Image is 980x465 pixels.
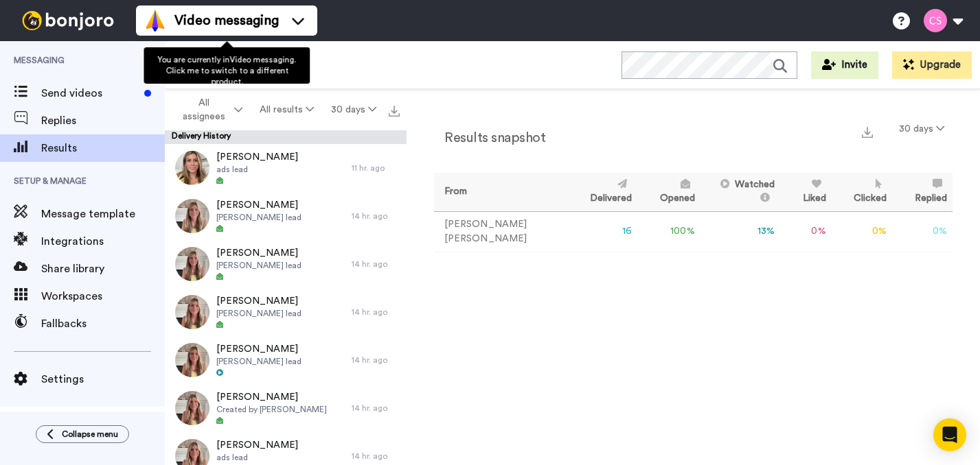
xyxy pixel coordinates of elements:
[216,342,301,356] span: [PERSON_NAME]
[216,260,301,271] span: [PERSON_NAME] lead
[434,211,567,252] td: [PERSON_NAME] [PERSON_NAME]
[36,425,129,443] button: Collapse menu
[216,438,298,452] span: [PERSON_NAME]
[216,150,298,164] span: [PERSON_NAME]
[41,288,165,305] span: Workspaces
[175,199,209,233] img: 71c7b059-a9a0-4e51-8341-2c10531f7968-thumb.jpg
[41,85,139,102] span: Send videos
[352,403,400,414] div: 14 hr. ago
[175,151,209,185] img: 2916de05-677d-47bd-aee6-f6eb73acd2af-thumb.jpg
[434,173,567,211] th: From
[175,343,209,377] img: e5b4353c-683e-4b14-98c4-b3658718c154-thumb.jpg
[811,51,878,79] button: Invite
[165,192,407,240] a: [PERSON_NAME][PERSON_NAME] lead14 hr. ago
[352,355,400,366] div: 14 hr. ago
[16,11,119,30] img: bj-logo-header-white.svg
[216,390,327,404] span: [PERSON_NAME]
[216,308,301,319] span: [PERSON_NAME] lead
[352,211,400,222] div: 14 hr. ago
[892,173,953,211] th: Replied
[637,173,700,211] th: Opened
[174,11,279,30] span: Video messaging
[322,97,385,122] button: 30 days
[352,163,400,174] div: 11 hr. ago
[41,261,165,277] span: Share library
[41,233,165,250] span: Integrations
[216,164,298,175] span: ads lead
[352,259,400,270] div: 14 hr. ago
[41,206,165,222] span: Message template
[168,91,251,129] button: All assignees
[780,211,832,252] td: 0 %
[832,173,893,211] th: Clicked
[41,112,165,129] span: Replies
[251,97,323,122] button: All results
[891,117,953,141] button: 30 days
[637,211,700,252] td: 100 %
[700,173,780,211] th: Watched
[41,315,165,332] span: Fallbacks
[216,198,301,212] span: [PERSON_NAME]
[216,246,301,260] span: [PERSON_NAME]
[165,336,407,384] a: [PERSON_NAME][PERSON_NAME] lead14 hr. ago
[389,106,400,117] img: export.svg
[832,211,893,252] td: 0 %
[352,307,400,318] div: 14 hr. ago
[144,10,166,32] img: vm-color.svg
[216,452,298,463] span: ads lead
[175,391,209,425] img: 27d7f12c-3dfd-4a3b-bb6b-f7a514bdd000-thumb.jpg
[165,384,407,432] a: [PERSON_NAME]Created by [PERSON_NAME]14 hr. ago
[165,240,407,288] a: [PERSON_NAME][PERSON_NAME] lead14 hr. ago
[567,173,637,211] th: Delivered
[385,99,404,120] button: Export all results that match these filters now.
[165,144,407,192] a: [PERSON_NAME]ads lead11 hr. ago
[175,247,209,281] img: d2a5bbeb-7e75-49b5-9ba3-c98b292e0223-thumb.jpg
[892,51,972,79] button: Upgrade
[567,211,637,252] td: 16
[176,96,231,123] span: All assignees
[858,121,877,141] button: Export a summary of each team member’s results that match this filter now.
[780,173,832,211] th: Liked
[41,371,165,387] span: Settings
[352,451,400,462] div: 14 hr. ago
[157,56,296,86] span: You are currently in Video messaging . Click me to switch to a different product.
[165,288,407,336] a: [PERSON_NAME][PERSON_NAME] lead14 hr. ago
[175,295,209,329] img: ea5c407b-ee38-4552-83f2-3f1286538bc0-thumb.jpg
[216,404,327,415] span: Created by [PERSON_NAME]
[933,418,966,451] div: Open Intercom Messenger
[862,127,873,138] img: export.svg
[216,294,301,308] span: [PERSON_NAME]
[41,140,165,156] span: Results
[216,356,301,367] span: [PERSON_NAME] lead
[62,429,118,440] span: Collapse menu
[165,130,407,144] div: Delivery History
[216,212,301,223] span: [PERSON_NAME] lead
[700,211,780,252] td: 13 %
[892,211,953,252] td: 0 %
[434,130,545,145] h2: Results snapshot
